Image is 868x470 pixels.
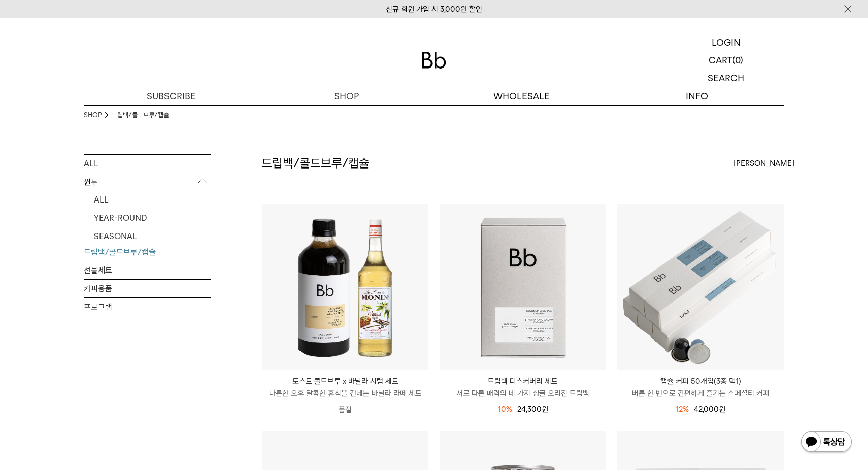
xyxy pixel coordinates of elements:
[262,204,428,370] img: 토스트 콜드브루 x 바닐라 시럽 세트
[262,387,428,399] p: 나른한 오후 달콤한 휴식을 건네는 바닐라 라떼 세트
[440,375,606,399] a: 드립백 디스커버리 세트 서로 다른 매력의 네 가지 싱글 오리진 드립백
[708,69,744,87] p: SEARCH
[94,227,211,245] a: SEASONAL
[386,5,482,14] a: 신규 회원 가입 시 3,000원 할인
[440,387,606,399] p: 서로 다른 매력의 네 가지 싱글 오리진 드립백
[709,51,732,69] p: CART
[800,430,853,455] img: 카카오톡 채널 1:1 채팅 버튼
[609,87,784,105] p: INFO
[261,155,370,172] h2: 드립백/콜드브루/캡슐
[542,405,548,414] span: 원
[84,110,102,120] a: SHOP
[667,51,784,69] a: CART (0)
[667,33,784,51] a: LOGIN
[262,375,428,387] p: 토스트 콜드브루 x 바닐라 시럽 세트
[262,375,428,399] a: 토스트 콜드브루 x 바닐라 시럽 세트 나른한 오후 달콤한 휴식을 건네는 바닐라 라떼 세트
[676,403,689,415] div: 12%
[617,204,784,370] img: 캡슐 커피 50개입(3종 택1)
[84,261,211,279] a: 선물세트
[617,375,784,399] a: 캡슐 커피 50개입(3종 택1) 버튼 한 번으로 간편하게 즐기는 스페셜티 커피
[84,243,211,261] a: 드립백/콜드브루/캡슐
[440,375,606,387] p: 드립백 디스커버리 세트
[517,405,548,414] span: 24,300
[617,375,784,387] p: 캡슐 커피 50개입(3종 택1)
[617,387,784,399] p: 버튼 한 번으로 간편하게 즐기는 스페셜티 커피
[422,52,446,69] img: 로고
[84,155,211,173] a: ALL
[694,405,725,414] span: 42,000
[84,280,211,297] a: 커피용품
[712,33,741,51] p: LOGIN
[498,403,512,415] div: 10%
[94,209,211,227] a: YEAR-ROUND
[94,191,211,209] a: ALL
[732,51,743,69] p: (0)
[84,87,259,105] a: SUBSCRIBE
[719,405,725,414] span: 원
[84,298,211,316] a: 프로그램
[84,173,211,191] p: 원두
[440,204,606,370] img: 드립백 디스커버리 세트
[259,87,434,105] a: SHOP
[733,157,794,170] span: [PERSON_NAME]
[112,110,169,120] a: 드립백/콜드브루/캡슐
[434,87,609,105] p: WHOLESALE
[262,399,428,420] p: 품절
